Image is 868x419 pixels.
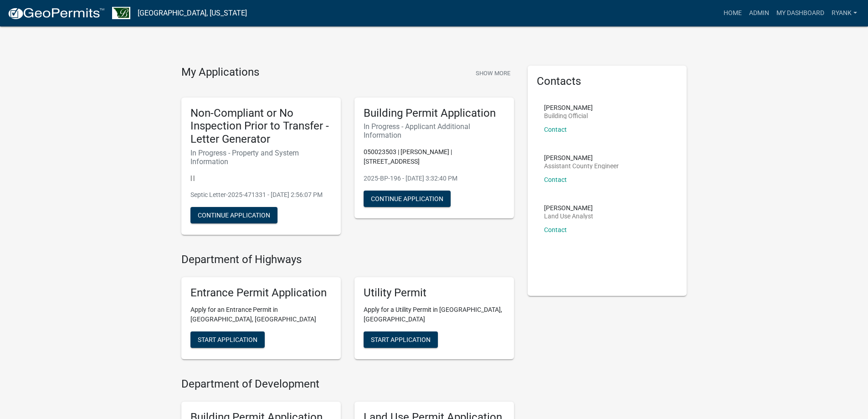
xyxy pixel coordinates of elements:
[544,176,567,183] a: Contact
[364,107,505,120] h5: Building Permit Application
[198,336,257,343] span: Start Application
[472,66,514,81] button: Show More
[544,226,567,233] a: Contact
[181,253,514,266] h4: Department of Highways
[364,122,505,140] h6: In Progress - Applicant Additional Information
[828,5,861,22] a: RyanK
[544,205,593,211] p: [PERSON_NAME]
[190,207,277,223] button: Continue Application
[371,336,431,343] span: Start Application
[537,75,678,88] h5: Contacts
[544,126,567,133] a: Contact
[544,113,593,119] p: Building Official
[364,286,505,300] h5: Utility Permit
[190,107,332,146] h5: Non-Compliant or No Inspection Prior to Transfer - Letter Generator
[364,331,438,348] button: Start Application
[190,305,332,324] p: Apply for an Entrance Permit in [GEOGRAPHIC_DATA], [GEOGRAPHIC_DATA]
[190,331,265,348] button: Start Application
[190,149,332,166] h6: In Progress - Property and System Information
[544,163,619,169] p: Assistant County Engineer
[190,190,332,200] p: Septic Letter-2025-471331 - [DATE] 2:56:07 PM
[138,5,247,21] a: [GEOGRAPHIC_DATA], [US_STATE]
[544,155,619,161] p: [PERSON_NAME]
[544,104,593,111] p: [PERSON_NAME]
[190,173,332,183] p: | |
[364,174,505,183] p: 2025-BP-196 - [DATE] 3:32:40 PM
[364,191,451,207] button: Continue Application
[745,5,773,22] a: Admin
[544,213,593,219] p: Land Use Analyst
[720,5,745,22] a: Home
[112,7,130,19] img: Benton County, Minnesota
[181,66,259,79] h4: My Applications
[181,378,514,391] h4: Department of Development
[190,286,332,300] h5: Entrance Permit Application
[364,305,505,324] p: Apply for a Utility Permit in [GEOGRAPHIC_DATA], [GEOGRAPHIC_DATA]
[364,147,505,166] p: 050023503 | [PERSON_NAME] | [STREET_ADDRESS]
[773,5,828,22] a: My Dashboard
